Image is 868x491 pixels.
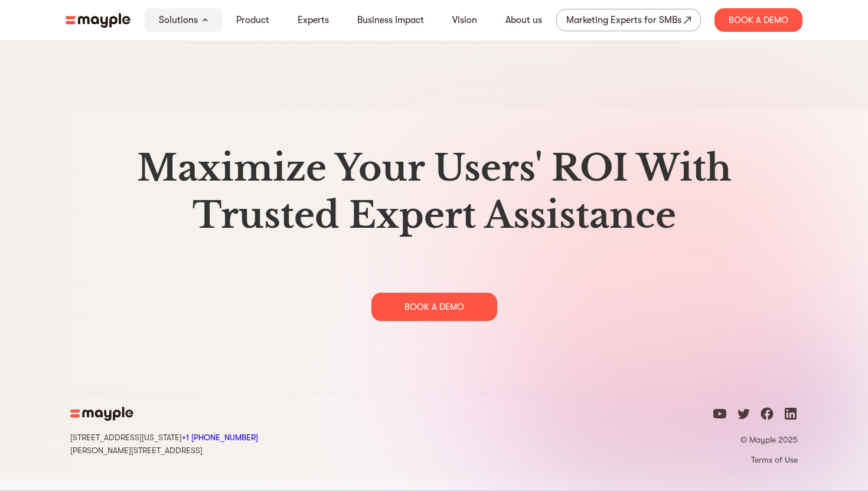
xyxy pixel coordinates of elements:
a: youtube icon [713,407,727,425]
a: Call Mayple [182,433,258,442]
div: [STREET_ADDRESS][US_STATE] [PERSON_NAME][STREET_ADDRESS] [70,430,258,456]
a: facebook icon [760,407,774,425]
a: linkedin icon [784,407,798,425]
a: Business Impact [357,13,424,27]
img: gradient [366,109,868,479]
img: arrow-down [203,18,208,22]
a: Experts [298,13,329,27]
div: Marketing Experts for SMBs [566,12,681,28]
p: © Mayple 2025 [713,434,798,445]
a: Solutions [159,13,198,27]
a: Product [236,13,269,27]
img: mayple-logo [66,13,130,28]
h2: Maximize Your Users' ROI With Trusted Expert Assistance [70,145,798,239]
a: twitter icon [736,407,750,425]
img: mayple-logo [70,407,133,421]
a: Vision [452,13,477,27]
a: About us [505,13,542,27]
a: Marketing Experts for SMBs [556,9,701,31]
div: Book A Demo [714,8,802,32]
a: Terms of Use [713,454,798,465]
div: BOOK A DEMO [371,293,497,321]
